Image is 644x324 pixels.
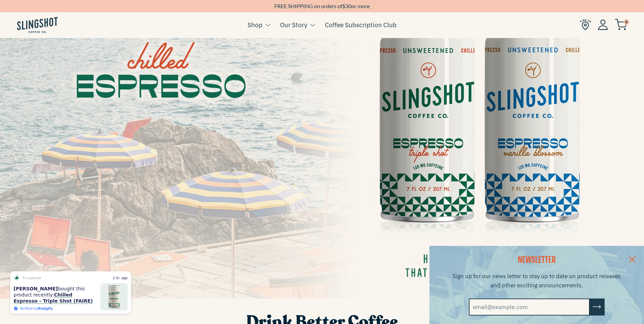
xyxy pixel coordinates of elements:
[469,299,590,316] input: email@example.com
[615,21,627,29] a: 0
[623,19,629,25] span: 0
[325,20,397,30] a: Coffee Subscription Club
[452,272,622,290] p: Sign up for our news letter to stay up to date on product releases and other exciting announcements.
[247,20,262,30] a: Shop
[342,3,345,9] span: $
[280,20,307,30] a: Our Story
[615,19,627,30] img: cart
[580,19,591,30] img: Find Us
[598,19,608,30] img: Account
[345,3,351,9] span: 30
[452,254,622,266] h2: NEWSLETTER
